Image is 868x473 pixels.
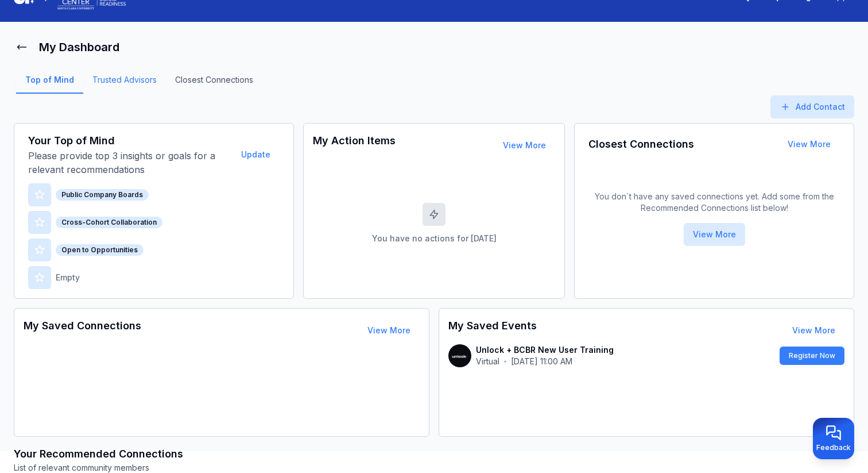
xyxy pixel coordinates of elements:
[476,344,775,356] p: Unlock + BCBR New User Training
[684,223,745,246] button: View More
[28,133,230,149] h3: Your Top of Mind
[816,443,851,452] span: Feedback
[476,356,499,367] p: Virtual
[778,133,840,156] button: View More
[232,143,280,166] button: Update
[14,446,854,462] h3: Your Recommended Connections
[166,74,262,94] a: Closest Connections
[448,344,471,367] img: contact-avatar
[511,356,572,367] p: [DATE] 11:00 AM
[83,74,166,94] a: Trusted Advisors
[56,272,80,283] p: Empty
[56,244,144,256] div: Open to Opportunities
[16,74,83,94] a: Top of Mind
[792,325,835,335] a: View More
[813,418,854,459] button: Provide feedback
[39,39,119,55] h1: My Dashboard
[770,95,854,118] button: Add Contact
[448,318,537,343] h3: My Saved Events
[588,191,840,214] p: You don`t have any saved connections yet. Add some from the Recommended Connections list below!
[780,347,844,365] button: Register Now
[56,189,149,201] div: Public Company Boards
[783,319,844,342] button: View More
[56,217,162,228] div: Cross-Cohort Collaboration
[494,134,555,157] button: View More
[313,133,396,158] h3: My Action Items
[588,136,694,152] h3: Closest Connections
[28,149,230,176] p: Please provide top 3 insights or goals for a relevant recommendations
[358,319,420,342] button: View More
[372,233,497,244] p: You have no actions for [DATE]
[24,318,141,343] h3: My Saved Connections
